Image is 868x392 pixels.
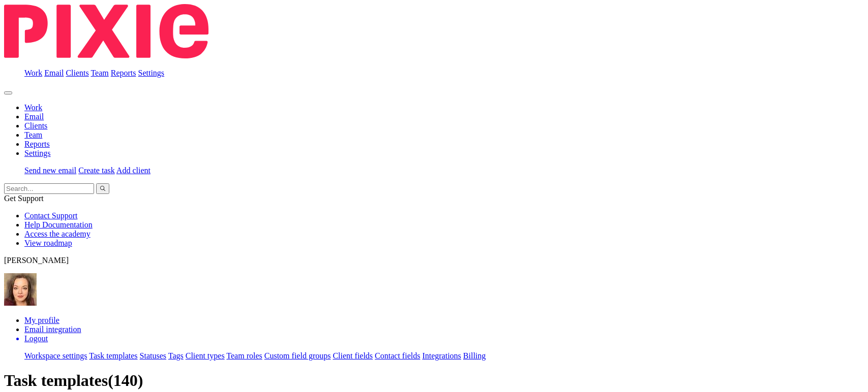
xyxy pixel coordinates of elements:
p: [PERSON_NAME] [4,256,864,265]
a: Tags [168,351,184,360]
a: Contact fields [375,351,420,360]
img: avatar-thumb.jpg [4,273,37,306]
a: Email integration [24,325,81,334]
a: Work [24,103,42,112]
span: Logout [24,334,48,343]
a: Client fields [333,351,373,360]
a: Team [91,69,108,77]
input: Search [4,183,94,194]
span: Get Support [4,194,44,203]
a: Workspace settings [24,351,87,360]
a: Client types [186,351,225,360]
a: Clients [66,69,88,77]
a: Email [44,69,64,77]
a: Add client [116,166,151,175]
a: Statuses [140,351,166,360]
a: Send new email [24,166,76,175]
a: Integrations [422,351,461,360]
a: My profile [24,316,59,324]
a: Settings [138,69,165,77]
a: Email [24,112,44,121]
a: Contact Support [24,211,77,220]
a: Reports [24,140,50,148]
a: Reports [111,69,136,77]
span: (140) [108,371,143,389]
a: Team [24,130,42,139]
a: Settings [24,149,51,157]
a: Access the academy [24,230,91,238]
a: Clients [24,121,47,130]
a: Create task [78,166,115,175]
a: Custom field groups [264,351,331,360]
a: Work [24,69,42,77]
a: View roadmap [24,239,72,247]
img: Pixie [4,4,208,58]
a: Task templates [89,351,137,360]
button: Search [96,183,109,194]
a: Logout [24,334,864,343]
a: Help Documentation [24,220,93,229]
h1: Task templates [4,371,864,390]
a: Team roles [226,351,262,360]
a: Billing [463,351,486,360]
